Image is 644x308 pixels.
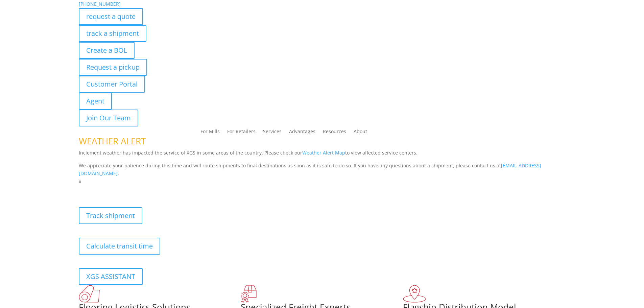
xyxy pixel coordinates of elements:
a: XGS ASSISTANT [79,268,143,285]
p: Inclement weather has impacted the service of XGS in some areas of the country. Please check our ... [79,149,566,162]
a: Agent [79,93,112,110]
a: track a shipment [79,25,146,42]
img: xgs-icon-total-supply-chain-intelligence-red [79,285,100,303]
span: WEATHER ALERT [79,135,146,147]
a: Services [263,129,282,137]
a: For Mills [200,129,220,137]
p: x [79,177,566,186]
a: Resources [323,129,346,137]
b: Visibility, transparency, and control for your entire supply chain. [79,187,230,193]
a: request a quote [79,8,143,25]
a: Request a pickup [79,59,147,76]
a: Create a BOL [79,42,135,59]
a: Join Our Team [79,110,138,126]
img: xgs-icon-flagship-distribution-model-red [403,285,426,303]
img: xgs-icon-focused-on-flooring-red [241,285,257,303]
a: Customer Portal [79,76,145,93]
a: Weather Alert Map [302,149,345,156]
a: For Retailers [227,129,256,137]
p: We appreciate your patience during this time and will route shipments to final destinations as so... [79,162,566,178]
a: Track shipment [79,207,142,224]
a: About [354,129,367,137]
a: Advantages [289,129,315,137]
a: [PHONE_NUMBER] [79,1,121,7]
a: Calculate transit time [79,238,160,255]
